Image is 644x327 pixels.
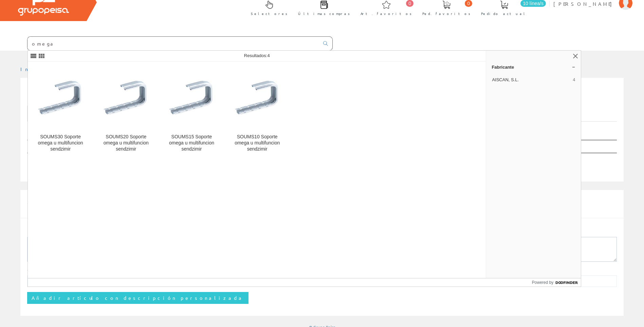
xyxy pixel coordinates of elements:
[486,62,581,72] a: Fabricante
[573,77,575,83] span: 4
[164,80,219,116] img: SOUMS15 Soporte omega u multifuncion sendzimir
[422,10,471,17] span: Ped. favoritos
[244,53,270,58] span: Resultados:
[27,228,148,235] label: Descripción personalizada
[164,134,219,152] div: SOUMS15 Soporte omega u multifuncion sendzimir
[298,10,350,17] span: Últimas compras
[27,89,617,102] h1: fusible omega
[27,153,554,170] td: No se han encontrado artículos, pruebe con otra búsqueda
[33,134,88,152] div: SOUMS30 Soporte omega u multifuncion sendzimir
[492,77,570,83] span: AISCAN, S.L.
[27,128,87,138] label: Mostrar
[481,10,527,17] span: Pedido actual
[27,292,249,304] input: Añadir artículo con descripción personalizada
[28,62,93,160] a: SOUMS30 Soporte omega u multifuncion sendzimir SOUMS30 Soporte omega u multifuncion sendzimir
[225,62,290,160] a: SOUMS10 Soporte omega u multifuncion sendzimir SOUMS10 Soporte omega u multifuncion sendzimir
[99,134,153,152] div: SOUMS20 Soporte omega u multifuncion sendzimir
[93,62,159,160] a: SOUMS20 Soporte omega u multifuncion sendzimir SOUMS20 Soporte omega u multifuncion sendzimir
[159,62,224,160] a: SOUMS15 Soporte omega u multifuncion sendzimir SOUMS15 Soporte omega u multifuncion sendzimir
[27,197,571,214] span: Si no ha encontrado algún artículo en nuestro catálogo introduzca aquí la cantidad y la descripci...
[27,267,63,274] label: Cantidad
[554,140,617,153] th: Datos
[553,0,615,7] span: [PERSON_NAME]
[27,37,319,50] input: Buscar ...
[20,66,49,72] a: Inicio
[532,279,553,286] span: Powered by
[99,80,153,116] img: SOUMS20 Soporte omega u multifuncion sendzimir
[532,278,581,287] a: Powered by
[230,134,284,152] div: SOUMS10 Soporte omega u multifuncion sendzimir
[33,80,88,116] img: SOUMS30 Soporte omega u multifuncion sendzimir
[267,53,270,58] span: 4
[230,80,284,116] img: SOUMS10 Soporte omega u multifuncion sendzimir
[251,10,288,17] span: Selectores
[27,106,131,122] a: Listado de artículos
[361,10,412,17] span: Art. favoritos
